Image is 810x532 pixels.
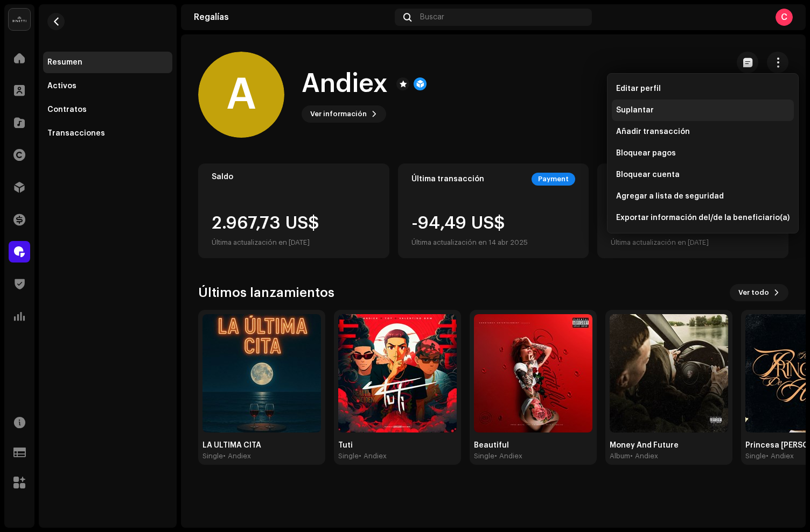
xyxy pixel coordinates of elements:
re-m-nav-item: Activos [43,75,172,97]
div: Beautiful [474,441,592,450]
div: • Andiex [630,452,658,460]
div: Single [745,452,766,460]
img: d3159a95-4c93-494d-a87e-6ff324210f76 [610,314,728,432]
img: 02a7c2d3-3c89-4098-b12f-2ff2945c95ee [9,9,30,30]
span: Agregar a lista de seguridad [616,192,724,201]
div: Single [202,452,223,460]
re-o-card-value: Totales de estados de cuenta [597,164,788,258]
button: Ver información [302,105,386,123]
div: Tuti [338,441,457,450]
div: Activos [47,82,76,90]
span: Ver información [310,103,367,125]
re-m-nav-item: Contratos [43,99,172,120]
div: • Andiex [494,452,522,460]
div: Última actualización en [DATE] [611,236,722,249]
span: Buscar [420,13,444,22]
span: Añadir transacción [616,127,690,136]
re-m-nav-item: Resumen [43,52,172,73]
span: Bloquear pagos [616,149,676,158]
div: Última transacción [411,175,484,183]
span: Bloquear cuenta [616,171,680,179]
span: Editar perfil [616,84,661,93]
re-m-nav-item: Transacciones [43,123,172,144]
div: Última actualización en [DATE] [212,236,319,249]
div: C [776,9,793,26]
h3: Últimos lanzamientos [198,284,334,301]
img: c2a899aa-b7a9-4ba4-a4bb-b5d15e9a0f64 [474,314,592,432]
div: • Andiex [223,452,251,460]
div: Single [474,452,494,460]
div: Regalías [194,13,390,22]
div: Última actualización en 14 abr 2025 [411,236,528,249]
re-o-card-value: Saldo [198,164,389,258]
div: Album [610,452,630,460]
div: Money And Future [610,441,728,450]
button: Ver todo [730,284,788,301]
img: afe0b832-74bf-415e-860d-f57bedbd170d [338,314,457,432]
div: • Andiex [766,452,794,460]
div: Transacciones [47,129,105,138]
div: Contratos [47,105,87,114]
div: LA ÚLTIMA CITA [202,441,321,450]
div: Single [338,452,359,460]
h1: Andiex [302,67,388,101]
div: A [198,52,284,138]
span: Exportar información del/de la beneficiario(a) [616,214,790,222]
span: Ver todo [738,282,769,303]
div: • Andiex [359,452,387,460]
div: Resumen [47,58,82,67]
div: Payment [532,173,575,186]
span: Suplantar [616,106,654,115]
img: 77814616-7fc8-44f5-9475-0f227ff46394 [202,314,321,432]
div: Saldo [212,173,376,181]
